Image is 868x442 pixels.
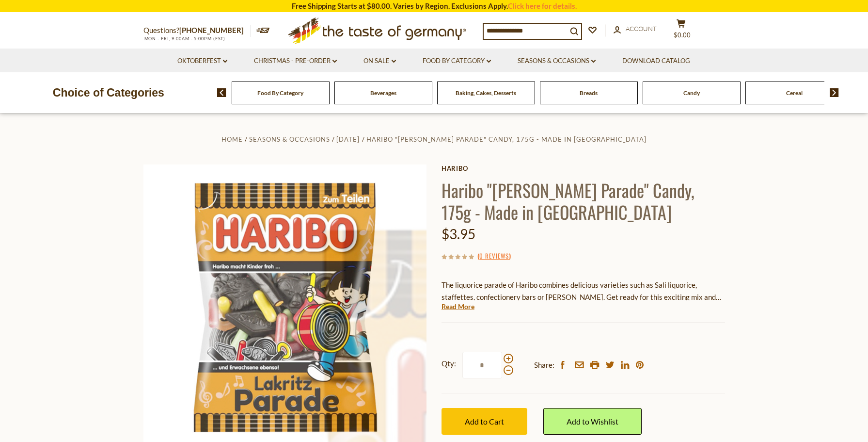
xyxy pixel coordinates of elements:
span: The liquorice parade of Haribo combines delicious varieties such as Sali liquorice, staffettes, c... [442,280,721,313]
a: Breads [580,89,598,97]
a: Haribo "[PERSON_NAME] Parade" Candy, 175g - Made in [GEOGRAPHIC_DATA] [366,135,647,143]
a: [DATE] [336,135,360,143]
h1: Haribo "[PERSON_NAME] Parade" Candy, 175g - Made in [GEOGRAPHIC_DATA] [442,179,725,223]
input: Qty: [462,352,502,378]
a: Click here for details. [508,1,577,10]
span: Add to Cart [465,417,504,426]
img: previous arrow [217,88,226,97]
a: Add to Wishlist [543,408,642,435]
a: Oktoberfest [177,56,227,66]
a: Seasons & Occasions [518,56,596,66]
a: Seasons & Occasions [249,135,330,143]
a: Beverages [370,89,396,97]
a: Food By Category [257,89,303,97]
strong: Qty: [442,358,456,370]
a: 0 Reviews [479,251,509,262]
a: Home [221,135,243,143]
span: Share: [534,359,554,371]
a: [PHONE_NUMBER] [179,26,244,34]
span: MON - FRI, 9:00AM - 5:00PM (EST) [143,36,226,41]
span: $0.00 [674,31,691,39]
a: On Sale [363,56,396,66]
span: Account [626,25,657,33]
a: Cereal [786,89,803,97]
button: $0.00 [667,19,696,43]
a: Christmas - PRE-ORDER [254,56,337,66]
a: Food By Category [423,56,491,66]
p: Questions? [143,24,251,37]
a: Baking, Cakes, Desserts [456,89,516,97]
a: Account [614,24,657,34]
a: Haribo [442,164,725,172]
img: next arrow [830,88,839,97]
span: ( ) [477,251,511,261]
a: Read More [442,302,474,311]
a: Candy [683,89,700,97]
a: Download Catalog [622,56,690,66]
span: $3.95 [442,226,475,242]
button: Add to Cart [442,408,527,435]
